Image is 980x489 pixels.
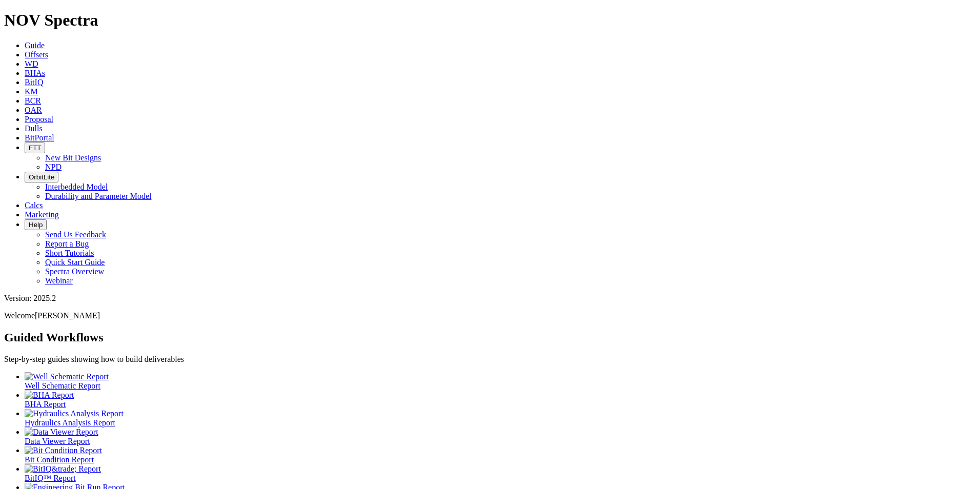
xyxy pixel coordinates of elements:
[25,446,976,464] a: Bit Condition Report Bit Condition Report
[29,173,54,181] span: OrbitLite
[25,381,100,390] span: Well Schematic Report
[25,409,124,418] img: Hydraulics Analysis Report
[25,59,38,68] a: WD
[25,96,41,105] a: BCR
[35,311,100,320] span: [PERSON_NAME]
[25,201,43,210] a: Calcs
[45,162,62,171] a: NPD
[4,331,976,344] h2: Guided Workflows
[25,455,94,464] span: Bit Condition Report
[4,294,976,303] div: Version: 2025.2
[29,144,41,152] span: FTT
[25,69,45,77] a: BHAs
[25,172,58,182] button: OrbitLite
[45,230,106,239] a: Send Us Feedback
[45,267,104,276] a: Spectra Overview
[25,106,42,114] a: OAR
[25,464,976,482] a: BitIQ&trade; Report BitIQ™ Report
[25,50,48,59] a: Offsets
[25,409,976,427] a: Hydraulics Analysis Report Hydraulics Analysis Report
[4,11,976,30] h1: NOV Spectra
[25,418,115,427] span: Hydraulics Analysis Report
[25,391,976,409] a: BHA Report BHA Report
[25,427,976,445] a: Data Viewer Report Data Viewer Report
[4,355,976,364] p: Step-by-step guides showing how to build deliverables
[45,192,152,200] a: Durability and Parameter Model
[25,219,47,230] button: Help
[45,239,89,248] a: Report a Bug
[25,400,66,409] span: BHA Report
[4,311,976,320] p: Welcome
[25,372,109,381] img: Well Schematic Report
[25,78,43,87] a: BitIQ
[45,249,94,257] a: Short Tutorials
[25,142,45,153] button: FTT
[25,464,101,474] img: BitIQ&trade; Report
[25,124,43,133] a: Dulls
[25,41,45,50] a: Guide
[45,182,108,191] a: Interbedded Model
[25,87,38,96] a: KM
[25,115,53,124] a: Proposal
[25,133,54,142] a: BitPortal
[25,210,59,219] a: Marketing
[29,221,43,229] span: Help
[45,276,73,285] a: Webinar
[25,437,90,445] span: Data Viewer Report
[25,446,102,455] img: Bit Condition Report
[45,153,101,162] a: New Bit Designs
[25,427,98,437] img: Data Viewer Report
[25,372,976,390] a: Well Schematic Report Well Schematic Report
[25,474,76,482] span: BitIQ™ Report
[25,391,74,400] img: BHA Report
[45,258,105,267] a: Quick Start Guide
